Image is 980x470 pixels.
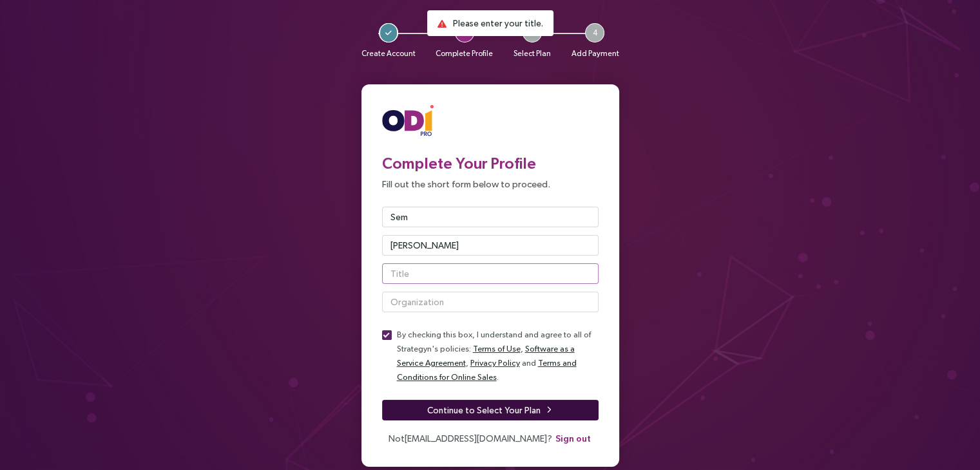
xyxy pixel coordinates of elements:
[382,263,599,284] input: Title
[382,105,434,138] img: ODIpro
[361,46,416,61] p: Create Account
[389,433,552,444] span: Not [EMAIL_ADDRESS][DOMAIN_NAME] ?
[382,292,599,312] input: Organization
[555,431,591,446] button: Sign out
[514,46,551,61] p: Select Plan
[397,328,599,384] p: By checking this box, I understand and agree to all of Strategyn's policies: , , and .
[436,46,493,61] p: Complete Profile
[571,46,619,61] p: Add Payment
[382,235,599,256] input: Last Name
[470,358,520,368] a: Privacy Policy
[382,154,599,173] h3: Complete Your Profile
[585,23,604,42] span: 4
[555,431,591,446] span: Sign out
[397,344,575,368] a: Software as a Service Agreement
[382,400,599,420] button: Continue to Select Your Plan
[453,16,543,30] span: Please enter your title.
[427,403,541,417] span: Continue to Select Your Plan
[397,358,577,382] a: Terms and Conditions for Online Sales
[382,207,599,227] input: First Name
[473,344,521,353] a: Terms of Use
[382,176,599,191] p: Fill out the short form below to proceed.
